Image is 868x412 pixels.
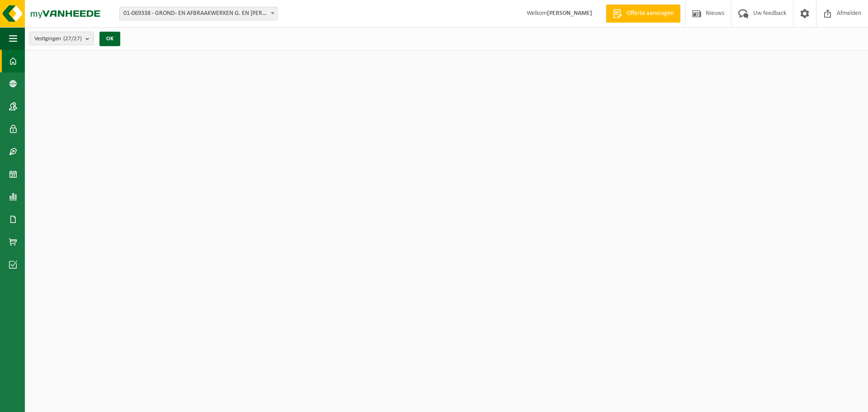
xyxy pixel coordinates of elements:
[547,10,592,17] strong: [PERSON_NAME]
[34,32,82,46] span: Vestigingen
[99,32,120,46] button: OK
[120,7,277,20] span: 01-069338 - GROND- EN AFBRAAKWERKEN G. EN A. DE MEUTER - TERNAT
[624,9,676,18] span: Offerte aanvragen
[63,36,82,42] count: (27/27)
[606,5,680,23] a: Offerte aanvragen
[119,7,278,20] span: 01-069338 - GROND- EN AFBRAAKWERKEN G. EN A. DE MEUTER - TERNAT
[29,32,94,45] button: Vestigingen(27/27)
